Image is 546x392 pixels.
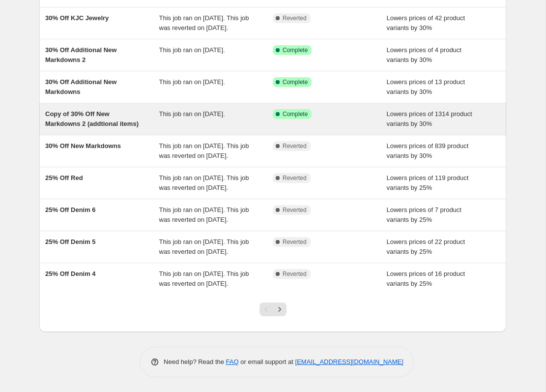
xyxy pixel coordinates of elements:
[45,174,83,181] span: 25% Off Red
[159,270,249,287] span: This job ran on [DATE]. This job was reverted on [DATE].
[159,110,225,118] span: This job ran on [DATE].
[259,302,287,316] nav: Pagination
[387,206,461,223] span: Lowers prices of 7 product variants by 25%
[295,358,403,365] a: [EMAIL_ADDRESS][DOMAIN_NAME]
[159,14,249,31] span: This job ran on [DATE]. This job was reverted on [DATE].
[283,78,308,86] span: Complete
[283,238,307,246] span: Reverted
[273,302,287,316] button: Next
[283,14,307,22] span: Reverted
[159,238,249,255] span: This job ran on [DATE]. This job was reverted on [DATE].
[387,238,465,255] span: Lowers prices of 22 product variants by 25%
[387,14,465,31] span: Lowers prices of 42 product variants by 30%
[387,110,472,127] span: Lowers prices of 1314 product variants by 30%
[283,142,307,150] span: Reverted
[283,110,308,118] span: Complete
[159,206,249,223] span: This job ran on [DATE]. This job was reverted on [DATE].
[164,358,226,365] span: Need help? Read the
[387,46,461,63] span: Lowers prices of 4 product variants by 30%
[45,110,139,127] span: Copy of 30% Off New Markdowns 2 (addtional items)
[159,142,249,159] span: This job ran on [DATE]. This job was reverted on [DATE].
[283,206,307,214] span: Reverted
[45,270,96,277] span: 25% Off Denim 4
[45,206,96,213] span: 25% Off Denim 6
[387,174,469,191] span: Lowers prices of 119 product variants by 25%
[283,174,307,182] span: Reverted
[226,358,239,365] a: FAQ
[283,46,308,54] span: Complete
[387,270,465,287] span: Lowers prices of 16 product variants by 25%
[45,46,116,63] span: 30% Off Additional New Markdowns 2
[159,78,225,86] span: This job ran on [DATE].
[45,142,121,150] span: 30% Off New Markdowns
[159,46,225,54] span: This job ran on [DATE].
[45,14,109,22] span: 30% Off KJC Jewelry
[283,270,307,278] span: Reverted
[387,142,469,159] span: Lowers prices of 839 product variants by 30%
[45,238,96,245] span: 25% Off Denim 5
[239,358,295,365] span: or email support at
[45,78,116,95] span: 30% Off Additional New Markdowns
[387,78,465,95] span: Lowers prices of 13 product variants by 30%
[159,174,249,191] span: This job ran on [DATE]. This job was reverted on [DATE].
